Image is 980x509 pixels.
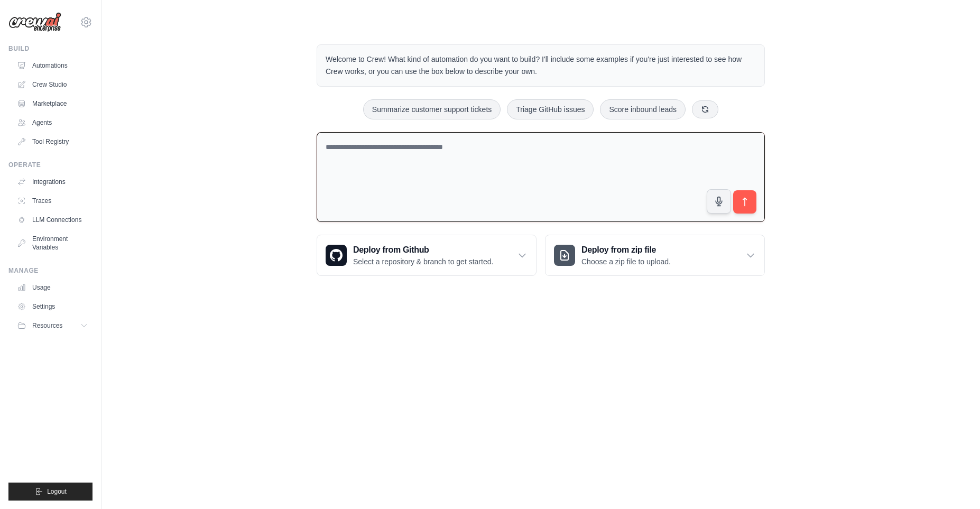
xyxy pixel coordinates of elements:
a: Traces [13,192,93,209]
div: Manage [8,266,93,275]
h3: Deploy from zip file [581,244,671,256]
a: Crew Studio [13,76,93,93]
a: Automations [13,57,93,74]
span: Logout [47,487,67,496]
button: Triage GitHub issues [507,99,594,119]
a: Environment Variables [13,230,93,256]
span: Resources [32,321,62,330]
p: Welcome to Crew! What kind of automation do you want to build? I'll include some examples if you'... [326,53,756,78]
a: Usage [13,279,93,296]
div: Build [8,44,93,53]
p: Select a repository & branch to get started. [353,256,493,267]
a: LLM Connections [13,211,93,228]
p: Choose a zip file to upload. [581,256,671,267]
button: Summarize customer support tickets [363,99,501,119]
a: Tool Registry [13,133,93,150]
button: Score inbound leads [600,99,686,119]
a: Settings [13,298,93,315]
a: Marketplace [13,95,93,112]
button: Logout [8,483,93,501]
button: Resources [13,317,93,334]
img: Logo [8,12,61,32]
a: Agents [13,114,93,131]
div: Operate [8,161,93,169]
h3: Deploy from Github [353,244,493,256]
a: Integrations [13,173,93,190]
